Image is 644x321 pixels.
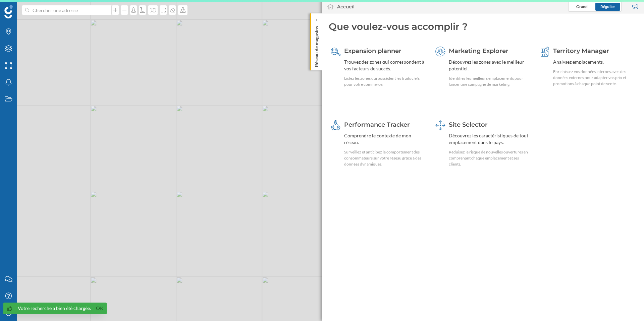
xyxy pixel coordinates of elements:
[553,69,635,87] div: Enrichissez vos données internes avec des données externes pour adapter vos prix et promotions à ...
[449,47,508,55] span: Marketing Explorer
[344,59,426,72] div: Trouvez des zones qui correspondent à vos facteurs de succès.
[331,47,341,57] img: search-areas.svg
[449,121,488,128] span: Site Selector
[344,75,426,87] div: Listez les zones qui possèdent les traits clefs pour votre commerce.
[600,4,615,9] span: Régulier
[344,149,426,167] div: Surveillez et anticipez le comportement des consommateurs sur votre réseau grâce à des données dy...
[449,75,531,87] div: Identifiez les meilleurs emplacements pour lancer une campagne de marketing.
[435,120,445,130] img: dashboards-manager.svg
[94,305,105,312] a: Ok
[18,305,91,312] div: Votre recherche a bien été chargée.
[540,47,550,57] img: territory-manager.svg
[435,47,445,57] img: explorer.svg
[313,23,320,67] p: Réseau de magasins
[449,59,531,72] div: Découvrez les zones avec le meilleur potentiel.
[553,59,635,65] div: Analysez emplacements.
[337,3,355,10] div: Accueil
[553,47,609,55] span: Territory Manager
[449,132,531,146] div: Découvrez les caractéristiques de tout emplacement dans le pays.
[344,121,410,128] span: Performance Tracker
[449,149,531,167] div: Réduisez le risque de nouvelles ouvertures en comprenant chaque emplacement et ses clients.
[344,47,401,55] span: Expansion planner
[331,120,341,130] img: monitoring-360.svg
[4,5,13,18] img: Logo Geoblink
[576,4,588,9] span: Grand
[329,20,637,33] div: Que voulez-vous accomplir ?
[344,132,426,146] div: Comprendre le contexte de mon réseau.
